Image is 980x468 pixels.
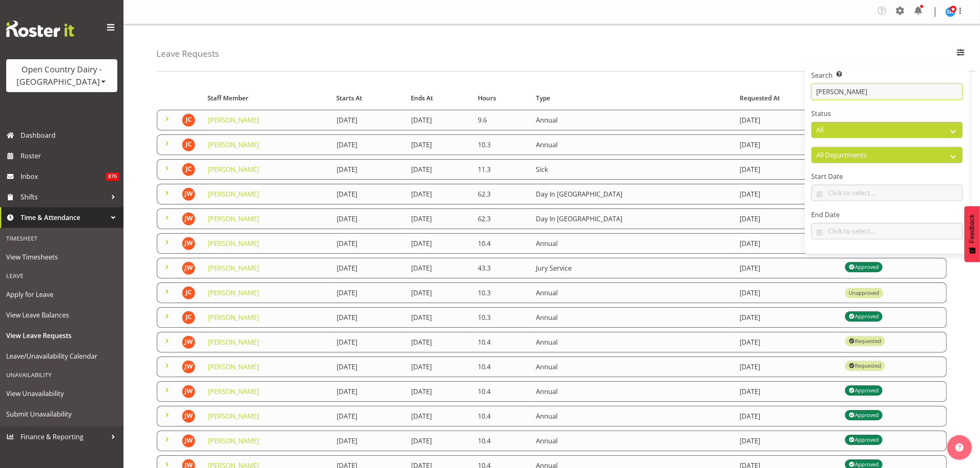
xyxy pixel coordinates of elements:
div: Timesheet [2,230,121,247]
td: [DATE] [406,307,473,328]
div: Leave [2,267,121,284]
td: [DATE] [406,381,473,402]
a: [PERSON_NAME] [208,362,259,371]
img: Rosterit website logo [6,21,74,37]
a: [PERSON_NAME] [208,165,259,174]
td: [DATE] [406,110,473,130]
td: [DATE] [735,159,840,180]
img: john-walters8189.jpg [182,385,195,398]
td: 62.3 [473,184,531,204]
img: john-walters8189.jpg [182,262,195,275]
img: john-walters8189.jpg [182,212,195,225]
td: [DATE] [332,431,406,451]
td: [DATE] [406,431,473,451]
button: Filter Employees [952,45,969,63]
a: [PERSON_NAME] [208,140,259,149]
img: john-cottingham8383.jpg [182,114,195,127]
td: [DATE] [735,406,840,426]
td: Jury Service [531,258,735,278]
div: Starts At [336,93,402,103]
img: steve-webb8258.jpg [945,7,955,17]
td: 10.4 [473,381,531,402]
div: Approved [849,410,878,420]
span: View Leave Requests [6,329,117,342]
td: [DATE] [735,431,840,451]
td: [DATE] [332,406,406,426]
input: Click to select... [811,185,963,201]
td: [DATE] [332,381,406,402]
span: Shifts [21,191,107,203]
td: 10.3 [473,307,531,328]
td: [DATE] [332,134,406,155]
span: Roster [21,150,119,162]
td: 43.3 [473,258,531,278]
span: Leave/Unavailability Calendar [6,350,117,362]
td: [DATE] [406,357,473,377]
img: john-walters8189.jpg [182,188,195,201]
a: [PERSON_NAME] [208,412,259,421]
td: Day In [GEOGRAPHIC_DATA] [531,184,735,204]
td: 10.4 [473,332,531,352]
a: [PERSON_NAME] [208,264,259,273]
a: [PERSON_NAME] [208,214,259,223]
td: [DATE] [332,283,406,303]
td: [DATE] [332,233,406,254]
div: Approved [849,262,878,272]
a: Apply for Leave [2,284,121,305]
td: 62.3 [473,209,531,229]
span: Dashboard [21,129,119,141]
span: View Unavailability [6,387,117,400]
img: john-walters8189.jpg [182,434,195,447]
img: john-cottingham8383.jpg [182,163,195,176]
div: Requested [849,336,881,346]
a: View Leave Requests [2,325,121,346]
td: 11.3 [473,159,531,180]
td: Annual [531,431,735,451]
h4: Leave Requests [156,49,219,58]
td: 10.4 [473,233,531,254]
span: Apply for Leave [6,288,117,301]
span: Submit Unavailability [6,408,117,420]
td: [DATE] [406,233,473,254]
a: [PERSON_NAME] [208,288,259,297]
td: [DATE] [332,258,406,278]
img: john-walters8189.jpg [182,410,195,423]
td: [DATE] [332,307,406,328]
td: [DATE] [332,209,406,229]
label: Start Date [811,171,963,181]
label: Status [811,109,963,118]
div: Type [536,93,730,103]
div: Staff Member [207,93,327,103]
div: Open Country Dairy - [GEOGRAPHIC_DATA] [14,63,109,88]
div: Hours [478,93,526,103]
input: Click to select... [811,223,963,239]
img: john-walters8189.jpg [182,336,195,349]
img: john-walters8189.jpg [182,360,195,373]
input: Search [811,83,963,100]
td: Annual [531,233,735,254]
a: View Timesheets [2,247,121,267]
div: Unapproved [849,289,879,297]
span: Finance & Reporting [21,431,107,443]
td: [DATE] [332,184,406,204]
a: [PERSON_NAME] [208,436,259,445]
span: View Timesheets [6,251,117,263]
a: [PERSON_NAME] [208,338,259,347]
td: [DATE] [735,381,840,402]
img: john-cottingham8383.jpg [182,311,195,324]
span: Inbox [21,170,106,183]
td: [DATE] [735,110,840,130]
a: View Unavailability [2,383,121,404]
td: 10.4 [473,406,531,426]
a: [PERSON_NAME] [208,313,259,322]
td: [DATE] [332,159,406,180]
td: [DATE] [406,332,473,352]
td: [DATE] [735,283,840,303]
a: [PERSON_NAME] [208,116,259,125]
td: [DATE] [406,184,473,204]
td: [DATE] [735,332,840,352]
a: [PERSON_NAME] [208,387,259,396]
td: 10.4 [473,431,531,451]
img: john-walters8189.jpg [182,237,195,250]
td: Annual [531,406,735,426]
